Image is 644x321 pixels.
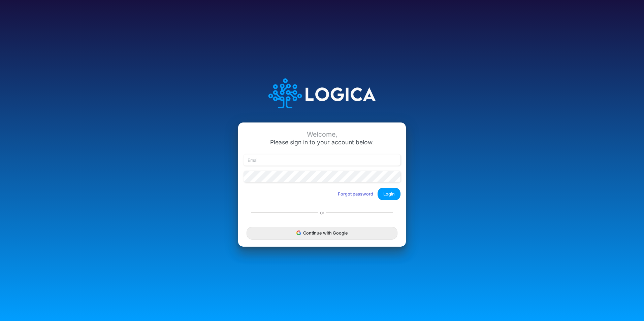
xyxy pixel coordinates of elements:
button: Continue with Google [247,227,397,239]
button: Forgot password [333,188,378,200]
div: Welcome, [244,131,400,138]
input: Email [244,154,400,166]
button: Login [378,188,400,200]
span: Please sign in to your account below. [270,139,374,146]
